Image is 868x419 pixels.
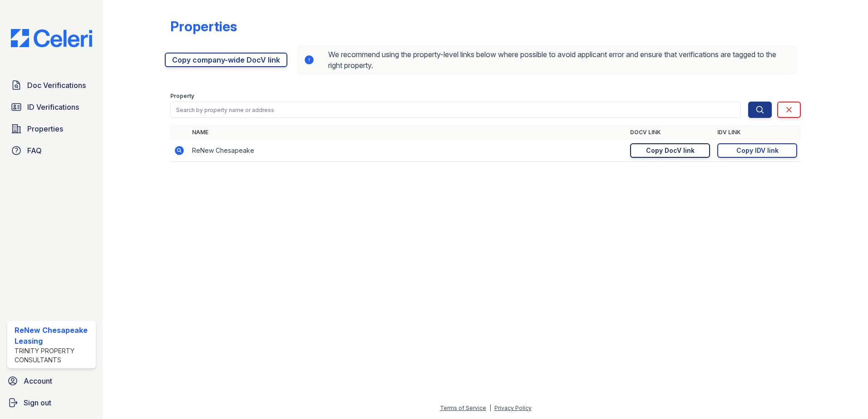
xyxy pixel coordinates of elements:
td: ReNew Chesapeake [188,140,626,162]
span: Account [24,375,52,386]
a: Terms of Service [440,404,486,411]
a: Copy DocV link [630,143,710,158]
div: Properties [170,18,237,34]
span: FAQ [27,145,42,156]
input: Search by property name or address [170,102,741,118]
th: DocV Link [626,125,714,140]
span: Sign out [24,397,51,408]
a: Privacy Policy [494,404,532,411]
img: CE_Logo_Blue-a8612792a0a2168367f1c8372b55b34899dd931a85d93a1a3d3e32e68fde9ad4.png [4,29,99,47]
a: ID Verifications [7,98,96,116]
a: Account [4,372,99,390]
label: Property [170,93,194,100]
span: ID Verifications [27,102,79,112]
th: Name [188,125,626,140]
div: | [489,404,491,411]
span: Doc Verifications [27,80,86,91]
a: Properties [7,120,96,138]
a: Copy IDV link [717,143,797,158]
div: Copy DocV link [646,146,695,155]
th: IDV Link [714,125,801,140]
div: ReNew Chesapeake Leasing [15,325,92,346]
div: Trinity Property Consultants [15,346,92,365]
a: Sign out [4,394,99,412]
a: FAQ [7,141,96,160]
span: Properties [27,123,63,134]
div: Copy IDV link [736,146,779,155]
div: We recommend using the property-level links below where possible to avoid applicant error and ens... [296,45,797,74]
a: Copy company-wide DocV link [165,53,287,67]
a: Doc Verifications [7,76,96,94]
